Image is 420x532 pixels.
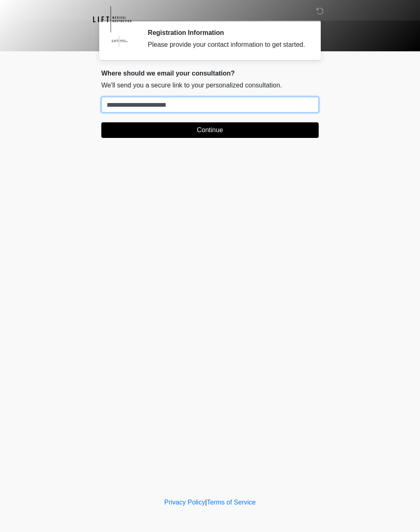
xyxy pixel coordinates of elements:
img: Agent Avatar [107,29,132,53]
a: | [205,499,207,506]
div: Please provide your contact information to get started. [148,40,306,50]
h2: Where should we email your consultation? [101,69,319,77]
button: Continue [101,122,319,138]
a: Terms of Service [207,499,256,506]
img: Lift Medical Aesthetics Logo [93,6,131,32]
a: Privacy Policy [164,499,205,506]
p: We'll send you a secure link to your personalized consultation. [101,80,319,90]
